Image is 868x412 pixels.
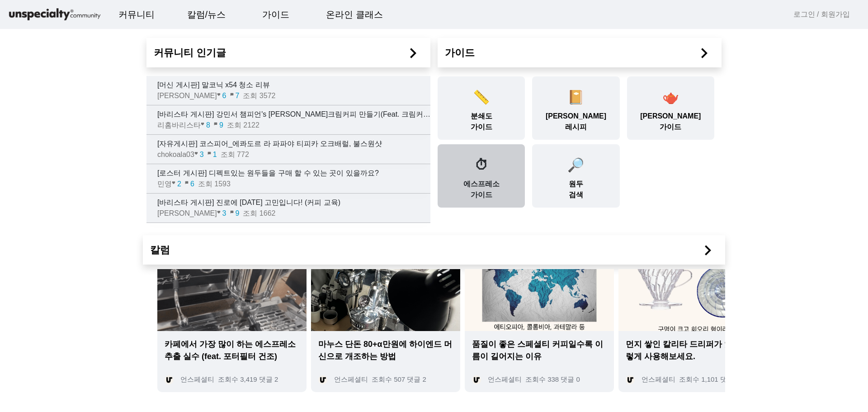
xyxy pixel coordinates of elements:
a: [자유게시판] 코스피어_에콰도르 라 파파야 티피카 오크배럴, 불스원샷chokoala0331조회 772 [146,135,430,164]
span: 2 [177,180,185,188]
mat-icon: chat_bubble [185,181,190,186]
mat-icon: favorite [201,122,206,128]
a: 로그인 / 회원가입 [793,9,850,20]
div: 에스프레소 가이드 [438,144,525,208]
span: 품질이 좋은 스페셜티 커피일수록 이름이 길어지는 이유 [472,338,607,363]
a: [머신 게시판] 말코닉 x54 청소 리뷰[PERSON_NAME]67조회 3572 [146,76,430,105]
img: title [318,375,327,384]
span: 먼지 쌓인 칼리타 드리퍼가 있다면 이렇게 사용해보세요. [626,338,760,363]
a: 커뮤니티 [111,2,162,27]
a: 온라인 클래스 [319,2,390,27]
span: 홈 [28,300,34,308]
span: 🫖 [662,90,679,104]
mat-icon: chevron_right [698,240,718,260]
span: 3 [200,151,208,158]
span: 조회수 3,419 댓글 2 [218,375,278,383]
span: [PERSON_NAME] [157,209,217,217]
a: 📏분쇄도가이드 [434,76,528,140]
div: 분쇄도 가이드 [438,76,525,140]
div: [PERSON_NAME] 가이드 [627,76,714,140]
p: [바리스타 게시판] 진로에 [DATE] 고민입니다! (커피 교육) [157,197,430,208]
div: 원두 검색 [532,144,619,208]
img: title image [465,269,614,331]
span: 6 [222,92,230,99]
span: 🔎 [567,157,584,172]
img: title image [311,269,460,331]
span: 언스페셜티 [488,375,522,383]
mat-icon: chat_bubble [230,93,236,98]
mat-icon: favorite [217,210,222,216]
span: 9 [236,209,243,217]
a: 카페에서 가장 많이 하는 에스프레소 추출 실수 (feat. 포터필터 건조)title언스페셜티조회수 3,419 댓글 2 [157,294,307,392]
span: 8 [206,121,214,129]
a: 칼럼/뉴스 [180,2,233,27]
span: 마누스 단돈 80+α만원에 하이엔드 머신으로 개조하는 방법 [318,338,453,363]
span: 조회수 507 댓글 2 [372,375,426,383]
span: 조회 3572 [243,92,279,99]
span: 9 [219,121,227,129]
mat-icon: chat_bubble [208,152,213,157]
span: 언스페셜티 [642,375,675,383]
mat-icon: favorite [217,93,222,98]
span: 3 [222,209,230,217]
img: title [626,375,635,384]
span: 대화 [83,301,94,308]
span: 조회 2122 [227,121,263,129]
a: 가이드 [255,2,297,27]
a: 칼럼 [150,242,718,257]
span: 언스페셜티 [334,375,368,383]
img: title image [157,269,307,331]
mat-icon: favorite [194,152,200,157]
a: 설정 [117,287,174,309]
p: [바리스타 게시판] 강민서 챔피언's [PERSON_NAME]크림커피 만들기(Feat. 크림커피 끝장판🔥) [157,109,430,120]
span: 6 [190,180,198,188]
span: 1 [213,151,221,158]
span: 조회수 1,101 댓글 4 [679,375,739,383]
img: logo [7,7,102,23]
p: [머신 게시판] 말코닉 x54 청소 리뷰 [157,80,430,90]
img: title image [618,269,768,331]
a: [바리스타 게시판] 진로에 [DATE] 고민입니다! (커피 교육)[PERSON_NAME]39조회 1662 [146,194,430,223]
a: 마누스 단돈 80+α만원에 하이엔드 머신으로 개조하는 방법title언스페셜티조회수 507 댓글 2 [311,294,460,392]
img: title [165,375,174,384]
p: [자유게시판] 코스피어_에콰도르 라 파파야 티피카 오크배럴, 불스원샷 [157,138,430,149]
a: 홈 [3,287,60,309]
span: 설정 [140,300,151,308]
span: ⏱ [475,157,488,172]
a: ⏱에스프레소가이드 [434,144,528,208]
mat-icon: chevron_right [403,43,423,63]
a: [로스터 게시판] 디펙트있는 원두들을 구매 할 수 있는 곳이 있을까요?민영26조회 1593 [146,164,430,193]
a: 대화 [60,287,117,309]
span: 언스페셜티 [180,375,214,383]
span: 조회 772 [221,151,253,158]
span: 조회 1593 [198,180,234,188]
mat-icon: chat_bubble [214,122,219,128]
a: 가이드 [445,45,714,60]
div: [PERSON_NAME] 레시피 [532,76,619,140]
a: 🫖[PERSON_NAME]가이드 [623,76,718,140]
a: 커뮤니티 인기글 [154,45,423,60]
a: 품질이 좋은 스페셜티 커피일수록 이름이 길어지는 이유title언스페셜티조회수 338 댓글 0 [465,294,614,392]
span: 7 [236,92,243,99]
span: 리홈바리스타 [157,121,201,129]
mat-icon: chat_bubble [230,210,236,216]
a: 🔎원두검색 [528,144,623,208]
a: [바리스타 게시판] 강민서 챔피언's [PERSON_NAME]크림커피 만들기(Feat. 크림커피 끝장판🔥)리홈바리스타89조회 2122 [146,105,430,134]
img: title [472,375,481,384]
mat-icon: favorite [172,181,177,186]
span: 📏 [473,90,490,104]
a: 먼지 쌓인 칼리타 드리퍼가 있다면 이렇게 사용해보세요.title언스페셜티조회수 1,101 댓글 4 [618,294,768,392]
span: 조회 1662 [243,209,279,217]
p: [로스터 게시판] 디펙트있는 원두들을 구매 할 수 있는 곳이 있을까요? [157,168,430,179]
mat-icon: chevron_right [694,43,714,63]
span: 📔 [567,90,584,104]
span: 조회수 338 댓글 0 [525,375,580,383]
span: chokoala03 [157,151,194,158]
span: [PERSON_NAME] [157,92,217,99]
a: 📔[PERSON_NAME]레시피 [528,76,623,140]
span: 민영 [157,180,172,188]
span: 카페에서 가장 많이 하는 에스프레소 추출 실수 (feat. 포터필터 건조) [165,338,299,363]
